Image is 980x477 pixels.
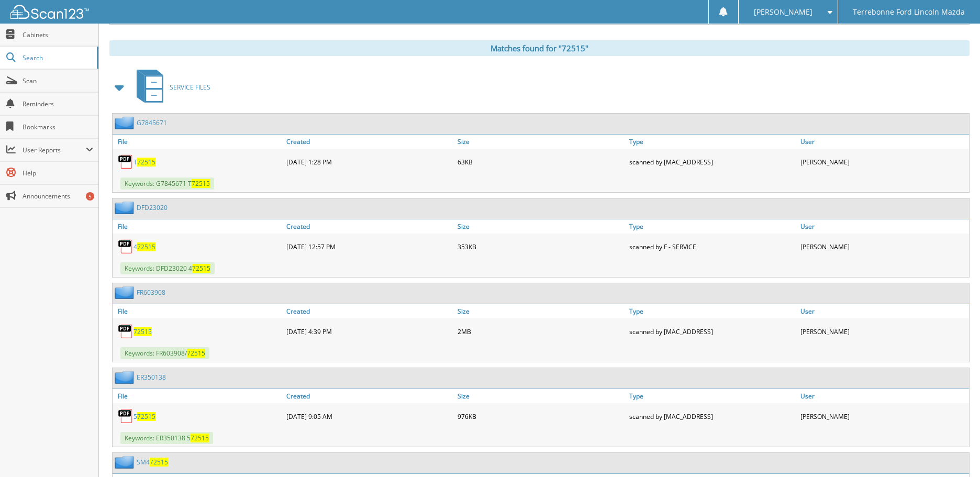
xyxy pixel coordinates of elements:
[798,219,969,234] a: User
[133,412,155,421] a: 572515
[137,458,168,467] a: SM472515
[118,239,133,254] img: PDF.png
[23,30,93,39] span: Cabinets
[118,324,133,339] img: PDF.png
[10,5,89,19] img: scan123-logo-white.svg
[627,321,798,342] div: scanned by [MAC_ADDRESS]
[23,76,93,85] span: Scan
[109,40,970,56] div: Matches found for "72515"
[137,118,167,127] a: G7845671
[23,123,93,131] span: Bookmarks
[137,288,165,297] a: FR603908
[86,192,94,201] div: 5
[284,321,455,342] div: [DATE] 4:39 PM
[455,236,626,257] div: 353KB
[113,135,284,149] a: File
[23,99,93,108] span: Reminders
[137,158,155,167] span: 72515
[284,151,455,172] div: [DATE] 1:28 PM
[120,347,209,359] span: Keywords: FR603908/
[798,151,969,172] div: [PERSON_NAME]
[627,389,798,403] a: Type
[853,9,965,15] span: Terrebonne Ford Lincoln Mazda
[150,458,168,467] span: 72515
[137,242,155,251] span: 72515
[137,373,166,382] a: ER350138
[754,9,812,15] span: [PERSON_NAME]
[115,201,137,214] img: folder2.png
[133,327,152,336] a: 72515
[627,151,798,172] div: scanned by [MAC_ADDRESS]
[455,135,626,149] a: Size
[798,236,969,257] div: [PERSON_NAME]
[798,304,969,318] a: User
[113,219,284,234] a: File
[284,389,455,403] a: Created
[137,203,168,212] a: DFD23020
[115,286,137,299] img: folder2.png
[455,219,626,234] a: Size
[23,192,93,201] span: Announcements
[798,321,969,342] div: [PERSON_NAME]
[113,389,284,403] a: File
[798,135,969,149] a: User
[627,135,798,149] a: Type
[115,116,137,129] img: folder2.png
[455,151,626,172] div: 63KB
[137,412,155,421] span: 72515
[23,146,86,154] span: User Reports
[133,242,155,251] a: 472515
[120,178,214,190] span: Keywords: G7845671 T
[187,349,205,358] span: 72515
[120,432,213,444] span: Keywords: ER350138 5
[130,66,210,108] a: SERVICE FILES
[627,304,798,318] a: Type
[192,179,210,188] span: 72515
[284,219,455,234] a: Created
[118,154,133,170] img: PDF.png
[627,236,798,257] div: scanned by F - SERVICE
[627,219,798,234] a: Type
[170,83,210,92] span: SERVICE FILES
[133,158,155,167] a: T72515
[118,408,133,424] img: PDF.png
[191,434,209,442] span: 72515
[798,389,969,403] a: User
[455,304,626,318] a: Size
[120,262,215,274] span: Keywords: DFD23020 4
[455,321,626,342] div: 2MB
[284,406,455,427] div: [DATE] 9:05 AM
[455,406,626,427] div: 976KB
[115,456,137,469] img: folder2.png
[113,304,284,318] a: File
[455,389,626,403] a: Size
[115,371,137,384] img: folder2.png
[798,406,969,427] div: [PERSON_NAME]
[284,135,455,149] a: Created
[284,304,455,318] a: Created
[627,406,798,427] div: scanned by [MAC_ADDRESS]
[192,264,210,273] span: 72515
[23,169,93,178] span: Help
[284,236,455,257] div: [DATE] 12:57 PM
[23,53,92,62] span: Search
